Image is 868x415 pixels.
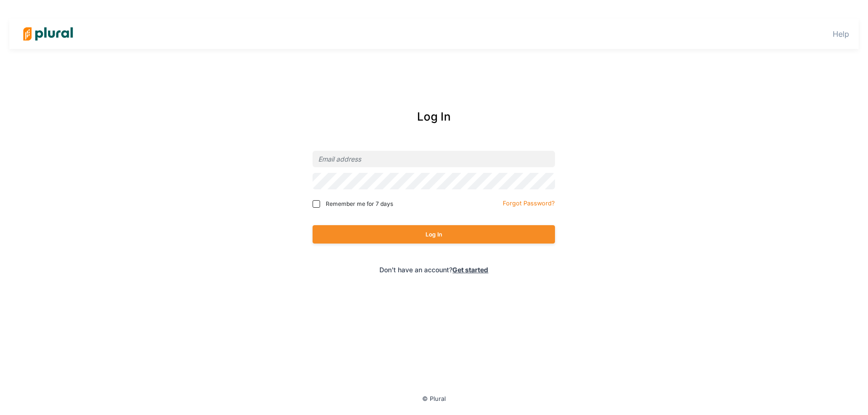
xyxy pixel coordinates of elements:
input: Email address [313,151,555,167]
a: Get started [452,266,488,274]
small: Forgot Password? [503,200,555,207]
small: © Plural [422,395,446,402]
a: Forgot Password? [503,198,555,207]
div: Don't have an account? [273,265,596,275]
a: Help [833,29,849,39]
input: Remember me for 7 days [313,200,320,208]
img: Logo for Plural [15,17,81,50]
div: Log In [273,108,596,125]
button: Log In [313,225,555,244]
span: Remember me for 7 days [326,200,393,208]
